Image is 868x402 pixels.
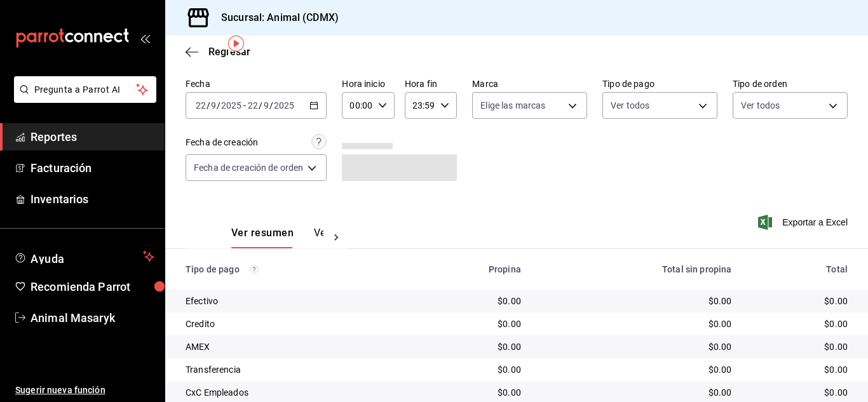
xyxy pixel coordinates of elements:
span: / [217,100,220,111]
button: open_drawer_menu [140,33,150,43]
div: Fecha de creación [186,136,258,149]
span: Animal Masaryk [31,309,154,326]
input: -- [210,100,217,111]
svg: Los pagos realizados con Pay y otras terminales son montos brutos. [250,265,259,274]
div: $0.00 [541,340,732,353]
div: Tipo de pago [186,264,397,274]
div: CxC Empleados [186,386,397,399]
button: Exportar a Excel [761,215,848,230]
label: Hora fin [405,79,457,88]
div: $0.00 [417,340,521,353]
div: Efectivo [186,295,397,307]
span: Fecha de creación de orden [194,161,303,174]
div: Transferencia [186,363,397,376]
div: $0.00 [417,318,521,330]
div: $0.00 [541,318,732,330]
button: Pregunta a Parrot AI [14,76,156,103]
div: Total [752,264,848,274]
div: $0.00 [541,386,732,399]
label: Fecha [186,79,327,88]
span: Regresar [208,46,250,58]
span: / [207,100,210,111]
div: $0.00 [417,295,521,307]
input: ---- [273,100,295,111]
span: / [259,100,262,111]
span: Elige las marcas [480,99,545,112]
button: Ver pagos [314,227,362,248]
div: $0.00 [417,386,521,399]
span: Reportes [31,128,154,145]
input: -- [247,100,259,111]
div: Propina [417,264,521,274]
a: Pregunta a Parrot AI [9,92,156,105]
div: $0.00 [752,295,848,307]
label: Hora inicio [342,79,394,88]
div: $0.00 [752,386,848,399]
button: Regresar [186,46,250,58]
label: Tipo de pago [602,79,717,88]
div: $0.00 [752,363,848,376]
span: Ayuda [31,249,138,264]
label: Marca [472,79,587,88]
img: Tooltip marker [228,36,244,51]
input: -- [263,100,269,111]
span: / [269,100,273,111]
div: Total sin propina [541,264,732,274]
div: $0.00 [417,363,521,376]
button: Ver resumen [231,227,294,248]
h3: Sucursal: Animal (CDMX) [211,10,339,25]
span: Facturación [31,159,154,177]
span: Sugerir nueva función [15,384,154,397]
span: Ver todos [611,99,649,112]
span: - [243,100,246,111]
span: Recomienda Parrot [31,278,154,295]
span: Pregunta a Parrot AI [34,83,137,97]
div: Credito [186,318,397,330]
span: Ver todos [741,99,780,112]
div: AMEX [186,340,397,353]
div: $0.00 [752,318,848,330]
input: ---- [220,100,242,111]
input: -- [195,100,207,111]
div: navigation tabs [231,227,323,248]
div: $0.00 [752,340,848,353]
span: Inventarios [31,191,154,208]
div: $0.00 [541,363,732,376]
div: $0.00 [541,295,732,307]
label: Tipo de orden [733,79,848,88]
